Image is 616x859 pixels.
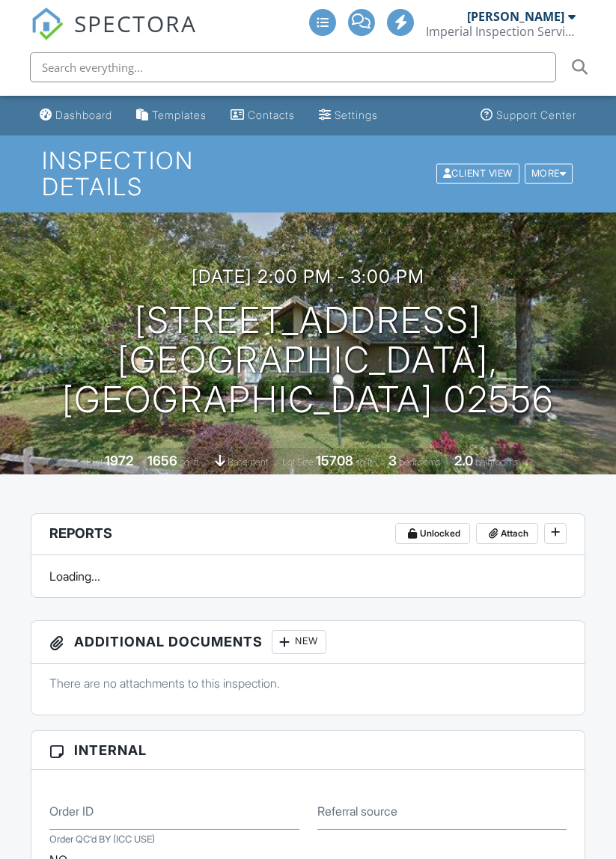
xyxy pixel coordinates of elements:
[31,731,585,770] h3: Internal
[475,102,582,129] a: Support Center
[31,7,64,40] img: The Best Home Inspection Software - Spectora
[282,456,314,468] span: Lot Size
[496,108,576,121] div: Support Center
[435,168,523,179] a: Client View
[192,266,424,287] h3: [DATE] 2:00 pm - 3:00 pm
[34,102,118,129] a: Dashboard
[399,456,440,468] span: bedrooms
[313,102,384,129] a: Settings
[30,52,556,82] input: Search everything...
[130,102,213,129] a: Templates
[105,453,133,468] div: 1972
[31,621,585,664] h3: Additional Documents
[74,7,197,39] span: SPECTORA
[388,453,397,468] div: 3
[31,20,197,52] a: SPECTORA
[467,9,564,24] div: [PERSON_NAME]
[272,630,326,654] div: New
[86,456,103,468] span: Built
[436,164,519,184] div: Client View
[356,456,374,468] span: sq.ft.
[225,102,301,129] a: Contacts
[49,833,155,846] label: Order QC'd BY (ICC USE)
[228,456,268,468] span: basement
[152,108,207,121] div: Templates
[55,108,112,121] div: Dashboard
[475,456,518,468] span: bathrooms
[248,108,295,121] div: Contacts
[180,456,201,468] span: sq. ft.
[316,453,353,468] div: 15708
[525,164,573,184] div: More
[42,147,575,200] h1: Inspection Details
[24,301,592,419] h1: [STREET_ADDRESS] [GEOGRAPHIC_DATA], [GEOGRAPHIC_DATA] 02556
[49,675,567,691] p: There are no attachments to this inspection.
[317,803,397,819] label: Referral source
[147,453,177,468] div: 1656
[335,108,378,121] div: Settings
[426,24,576,39] div: Imperial Inspection Services
[454,453,473,468] div: 2.0
[49,803,94,819] label: Order ID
